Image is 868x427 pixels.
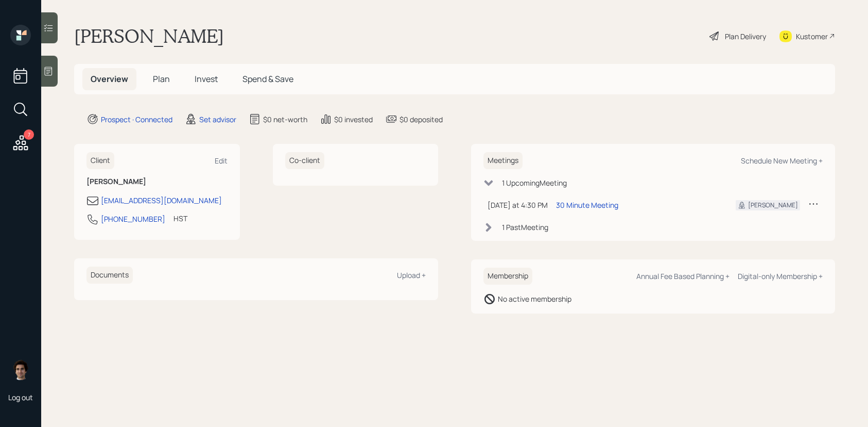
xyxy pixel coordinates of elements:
div: 1 Upcoming Meeting [502,177,567,188]
div: Upload + [397,270,426,280]
div: Schedule New Meeting + [741,156,823,166]
div: [DATE] at 4:30 PM [488,200,548,210]
div: Annual Fee Based Planning + [636,271,730,281]
div: $0 invested [334,114,373,125]
h6: Meetings [483,152,523,169]
div: $0 net-worth [263,114,307,125]
h6: Co-client [285,152,324,169]
h6: Membership [483,268,532,285]
span: Spend & Save [242,73,293,85]
h6: [PERSON_NAME] [86,177,228,186]
div: Set advisor [199,114,236,125]
div: Kustomer [796,31,828,42]
div: [PHONE_NUMBER] [101,213,165,224]
div: [PERSON_NAME] [748,201,798,210]
div: 7 [24,129,34,140]
h6: Client [86,152,114,169]
img: harrison-schaefer-headshot-2.png [10,359,31,380]
div: Prospect · Connected [101,114,172,125]
span: Invest [195,73,218,85]
div: Edit [215,156,228,166]
span: Plan [153,73,170,85]
div: 30 Minute Meeting [556,200,618,210]
div: No active membership [498,293,571,304]
div: HST [173,213,187,224]
span: Overview [91,73,128,85]
div: 1 Past Meeting [502,222,548,233]
div: $0 deposited [400,114,443,125]
div: Log out [8,392,33,402]
div: Digital-only Membership + [738,271,823,281]
h6: Documents [86,267,133,284]
div: Plan Delivery [725,31,766,42]
h1: [PERSON_NAME] [74,25,224,47]
div: [EMAIL_ADDRESS][DOMAIN_NAME] [101,195,222,206]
